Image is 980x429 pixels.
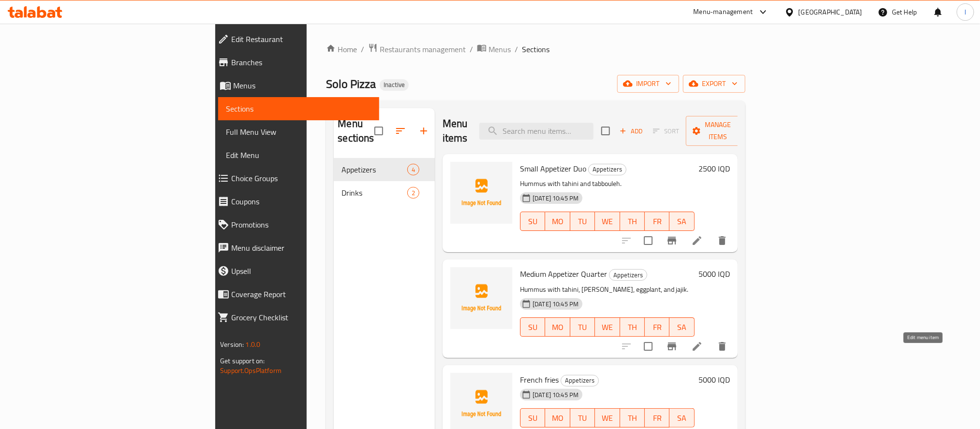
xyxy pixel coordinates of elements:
div: Inactive [380,79,409,91]
span: SU [524,214,541,229]
span: Get support on: [220,355,265,367]
span: TU [574,411,591,425]
span: WE [599,411,616,425]
span: Sections [226,103,371,114]
button: TU [570,317,595,337]
button: WE [595,212,620,231]
span: TH [624,411,641,425]
button: delete [711,229,734,252]
img: Medium Appetizer Quarter [450,267,512,329]
span: TH [624,320,641,334]
span: Choice Groups [231,172,371,184]
span: Small Appetizer Duo [520,161,586,176]
span: Upsell [231,265,371,277]
h6: 2500 IQD [698,162,730,175]
button: SU [520,408,545,428]
span: l [965,7,966,17]
span: Drinks [342,187,407,199]
span: Branches [231,57,371,68]
button: FR [645,317,669,337]
span: Restaurants management [380,43,466,55]
a: Sections [218,97,379,120]
button: FR [645,212,669,231]
span: 1.0.0 [246,338,261,351]
span: 4 [408,165,419,174]
span: Appetizers [342,164,407,175]
span: WE [599,214,616,229]
span: [DATE] 10:45 PM [529,390,582,400]
button: FR [645,408,669,428]
div: [GEOGRAPHIC_DATA] [799,7,862,17]
button: Add section [412,119,435,143]
span: MO [549,214,566,229]
a: Upsell [210,259,379,283]
button: TU [570,408,595,428]
button: TU [570,212,595,231]
span: [DATE] 10:45 PM [529,300,582,309]
div: Appetizers [561,375,599,386]
p: Hummus with tahini and tabbouleh. [520,178,695,190]
span: Sort sections [389,119,412,143]
div: Menu-management [694,6,753,18]
button: SA [669,408,694,428]
span: Manage items [694,119,743,143]
span: SU [524,411,541,425]
a: Edit Restaurant [210,28,379,51]
div: Appetizers4 [334,158,435,181]
span: import [625,78,671,90]
a: Menus [210,74,379,97]
button: TH [620,317,645,337]
button: Add [616,124,647,139]
span: Menus [489,43,511,55]
a: Grocery Checklist [210,306,379,329]
h6: 5000 IQD [698,373,730,386]
span: Appetizers [589,164,626,175]
a: Menu disclaimer [210,236,379,259]
span: Add item [616,124,647,139]
span: FR [649,320,666,334]
div: items [407,164,419,175]
span: Appetizers [609,270,647,281]
span: Full Menu View [226,126,371,138]
span: 2 [408,188,419,198]
span: TU [574,320,591,334]
h2: Menu items [443,116,468,145]
button: SA [669,317,694,337]
li: / [470,43,473,55]
button: MO [545,212,570,231]
span: Select all sections [369,121,389,141]
button: MO [545,408,570,428]
span: Menu disclaimer [231,242,371,254]
button: TH [620,408,645,428]
button: Branch-specific-item [660,229,683,252]
a: Coverage Report [210,283,379,306]
span: Sections [522,43,549,55]
span: MO [549,320,566,334]
div: Appetizers [588,164,626,175]
nav: Menu sections [334,154,435,208]
a: Choice Groups [210,167,379,190]
button: SA [669,212,694,231]
a: Full Menu View [218,120,379,143]
span: export [691,78,738,90]
button: SU [520,317,545,337]
span: Coupons [231,196,371,207]
div: items [407,187,419,199]
li: / [515,43,518,55]
span: FR [649,411,666,425]
span: SA [673,214,690,229]
span: Select section first [647,124,686,139]
span: Version: [220,338,244,351]
span: Edit Restaurant [231,33,371,45]
span: Grocery Checklist [231,312,371,323]
button: delete [711,335,734,358]
span: MO [549,411,566,425]
input: search [479,123,594,140]
div: Drinks2 [334,181,435,204]
span: Edit Menu [226,149,371,161]
a: Restaurants management [368,43,466,56]
span: Coverage Report [231,288,371,300]
button: Manage items [686,116,751,146]
span: French fries [520,372,559,387]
